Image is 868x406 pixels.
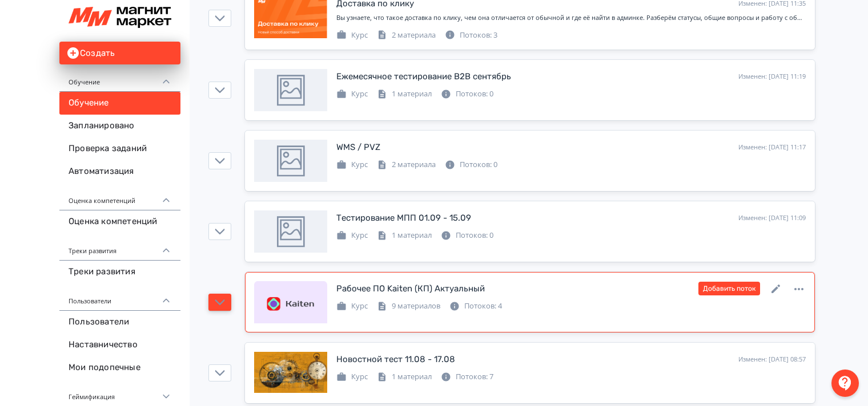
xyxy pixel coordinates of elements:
div: Изменен: [DATE] 11:09 [738,213,806,223]
a: Автоматизация [59,160,180,183]
a: Обучение [59,92,180,115]
a: Оценка компетенций [59,210,180,233]
a: Наставничество [59,334,180,356]
div: 1 материал [377,371,432,383]
button: Добавить поток [698,282,760,295]
div: Курс [336,371,368,383]
div: Потоков: 4 [449,301,502,312]
a: Мои подопечные [59,356,180,379]
div: 1 материал [377,88,432,100]
div: Изменен: [DATE] 11:17 [738,143,806,152]
a: Пользователи [59,311,180,334]
div: Пользователи [59,283,180,311]
a: Треки развития [59,261,180,283]
div: WMS / PVZ [336,141,380,154]
div: Изменен: [DATE] 11:19 [738,72,806,82]
div: 1 материал [377,230,432,241]
div: Изменен: [DATE] 08:57 [738,355,806,364]
div: 2 материала [377,30,436,41]
button: Создать [59,42,180,64]
div: Курс [336,230,368,241]
div: Треки развития [59,233,180,261]
div: Курс [336,30,368,41]
div: Потоков: 7 [441,371,493,383]
div: Вы узнаете, что такое доставка по клику, чем она отличается от обычной и где её найти в админке. ... [336,13,806,23]
div: 9 материалов [377,301,440,312]
div: Обучение [59,64,180,92]
div: Курс [336,159,368,170]
div: Ежемесячное тестирование B2B сентябрь [336,70,511,83]
div: Рабочее ПО Kaiten (КП) Актуальный [336,282,485,295]
div: 2 материала [377,159,436,170]
div: Курс [336,301,368,312]
img: https://files.teachbase.ru/system/slaveaccount/57079/logo/medium-e76e9250e9e9211827b1f0905568c702... [69,7,171,28]
div: Потоков: 0 [441,88,493,100]
div: Тестирование МПП 01.09 - 15.09 [336,212,471,225]
div: Потоков: 0 [441,230,493,241]
div: Потоков: 0 [445,159,497,170]
div: Новостной тест 11.08 - 17.08 [336,353,455,366]
a: Запланировано [59,115,180,137]
div: Курс [336,88,368,100]
div: Потоков: 3 [445,30,497,41]
a: Проверка заданий [59,137,180,160]
div: Оценка компетенций [59,183,180,210]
